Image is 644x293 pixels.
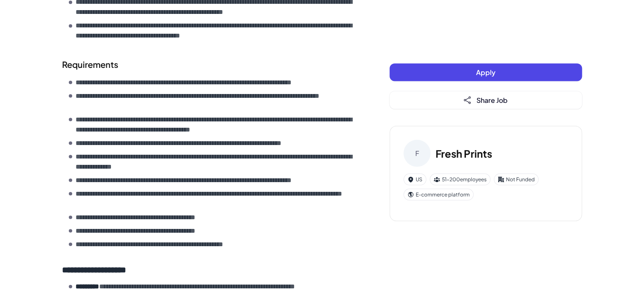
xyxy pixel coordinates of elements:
[430,173,490,185] div: 51-200 employees
[476,67,495,76] span: Apply
[494,173,538,185] div: Not Funded
[403,173,426,185] div: US
[390,63,582,81] button: Apply
[476,95,508,104] span: Share Job
[62,58,356,70] h2: Requirements
[403,188,474,200] div: E-commerce platform
[436,145,492,161] h3: Fresh Prints
[390,91,582,109] button: Share Job
[403,140,430,167] div: F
